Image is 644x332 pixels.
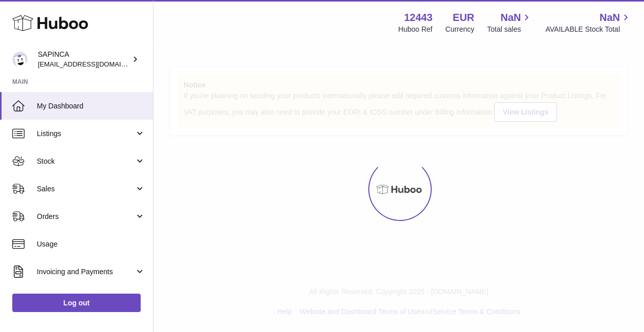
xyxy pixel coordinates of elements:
[37,184,135,194] span: Sales
[37,267,135,277] span: Invoicing and Payments
[37,157,135,166] span: Stock
[37,101,145,111] span: My Dashboard
[453,11,474,25] strong: EUR
[398,25,433,34] div: Huboo Ref
[12,294,141,312] a: Log out
[599,11,620,25] span: NaN
[37,239,145,249] span: Usage
[38,50,130,69] div: SAPINCA
[487,11,532,34] a: NaN Total sales
[487,25,532,34] span: Total sales
[500,11,521,25] span: NaN
[545,25,632,34] span: AVAILABLE Stock Total
[37,129,135,139] span: Listings
[545,11,632,34] a: NaN AVAILABLE Stock Total
[446,25,475,34] div: Currency
[37,212,135,222] span: Orders
[404,11,433,25] strong: 12443
[12,52,28,67] img: info@sapinca.com
[38,60,150,68] span: [EMAIL_ADDRESS][DOMAIN_NAME]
